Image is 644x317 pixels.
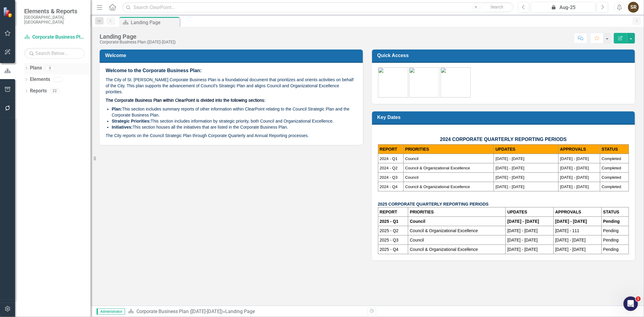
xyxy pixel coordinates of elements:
small: [GEOGRAPHIC_DATA], [GEOGRAPHIC_DATA] [24,15,85,25]
th: REPORT [378,207,408,217]
a: Corporate Business Plan ([DATE]-[DATE]) [24,34,85,41]
a: Elements [30,76,50,83]
iframe: Intercom live chat [623,296,638,311]
p: [DATE] - [DATE] [507,246,552,252]
button: SR [628,2,639,13]
td: [DATE] - 111 [554,226,602,235]
strong: 2025 - Q1 [380,219,399,224]
td: Council & Organizational Excellence [408,245,506,254]
span: 2024 - Q2 [380,166,398,170]
div: Landing Page [131,19,178,26]
th: STATUS [600,145,629,154]
td: 2025 - Q4 [378,245,408,254]
strong: Strategic Priorities [112,119,149,123]
td: 2025 - Q3 [378,235,408,245]
span: Council [405,175,418,180]
th: APPROVALS [554,207,602,217]
a: Reports [30,88,47,94]
span: 1 [636,296,641,301]
td: Pending [601,235,629,245]
span: Completed [602,184,621,189]
p: The City of St. [PERSON_NAME] Corporate Business Plan is a foundational document that prioritizes... [106,75,357,96]
strong: : [149,119,151,123]
span: Completed [602,175,621,180]
th: APPROVALS [559,145,600,154]
span: The City reports on the Council Strategic Plan through Corporate Quarterly and Annual Reporting p... [106,133,309,138]
span: 2024 - Q4 [380,184,398,189]
a: Plans [30,65,42,72]
td: Council [408,235,506,245]
td: [DATE] - [DATE] [506,226,554,235]
h3: Key Dates [377,114,632,120]
span: Council & Organizational Excellence [405,166,470,170]
span: [DATE] - [DATE] [495,156,524,161]
div: » [128,308,363,315]
td: Council & Organizational Excellence [408,226,506,235]
input: Search ClearPoint... [122,2,514,13]
td: [DATE] - [DATE] [554,235,602,245]
a: Corporate Business Plan ([DATE]-[DATE]) [136,309,223,314]
span: [DATE] - [DATE] [560,166,589,170]
strong: Plan: [112,107,122,111]
th: UPDATES [506,207,554,217]
div: Landing Page [225,309,255,314]
span: [DATE] - [DATE] [560,175,589,180]
span: Council [405,156,418,161]
span: Council & Organizational Excellence [405,184,470,189]
li: This section houses all the initiatives that are listed in the Corporate Business Plan. [112,124,357,130]
input: Search Below... [24,48,85,59]
td: [DATE] - [DATE] [506,235,554,245]
td: [DATE] - [DATE] [554,245,602,254]
button: Aug-25 [531,2,595,13]
strong: Pending [603,219,620,224]
span: [DATE] - [DATE] [495,166,524,170]
div: 9 [45,66,55,71]
strong: 2025 CORPORATE QUARTERLY REPORTING PERIODS [378,202,489,207]
li: This section includes summary reports of other information within ClearPoint relating to the Coun... [112,106,357,118]
span: Completed [602,156,621,161]
th: UPDATES [494,145,559,154]
span: [DATE] - [DATE] [560,184,589,189]
img: CBP-green%20v2.png [378,67,408,98]
div: Corporate Business Plan ([DATE]-[DATE]) [100,40,176,44]
span: The Corporate Business Plan within ClearPoint is divided into the following sections: [106,98,265,103]
span: [DATE] - [DATE] [495,184,524,189]
td: Pending [601,226,629,235]
img: Assignments.png [409,67,439,98]
td: 2025 - Q2 [378,226,408,235]
h3: Welcome [105,53,360,58]
img: ClearPoint Strategy [3,7,14,17]
button: Search [482,3,512,11]
span: Elements & Reports [24,8,85,15]
span: 2024 - Q1 [380,156,398,161]
span: [DATE] - [DATE] [495,175,524,180]
span: Completed [602,166,621,170]
p: Pending [603,246,627,252]
h3: Quick Access [377,53,632,58]
div: 22 [50,88,59,94]
strong: Initiatives: [112,125,133,130]
div: Landing Page [100,33,176,40]
th: PRIORITIES [408,207,506,217]
span: Search [490,5,503,9]
span: [DATE] - [DATE] [560,156,589,161]
li: This section includes information by strategic priority, both Council and Organizational Excellence. [112,118,357,124]
th: STATUS [601,207,629,217]
span: 2024 CORPORATE QUARTERLY REPORTING PERIODS [440,137,567,142]
strong: [DATE] - [DATE] [555,219,587,224]
span: Welcome to the Corporate Business Plan: [106,68,202,73]
strong: Council [410,219,425,224]
span: 2024 - Q3 [380,175,398,180]
img: Training-green%20v2.png [441,67,471,98]
th: REPORT [378,145,403,154]
div: Aug-25 [533,4,593,11]
span: Administrator [97,309,125,315]
strong: [DATE] - [DATE] [507,219,539,224]
th: PRIORITIES [403,145,494,154]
